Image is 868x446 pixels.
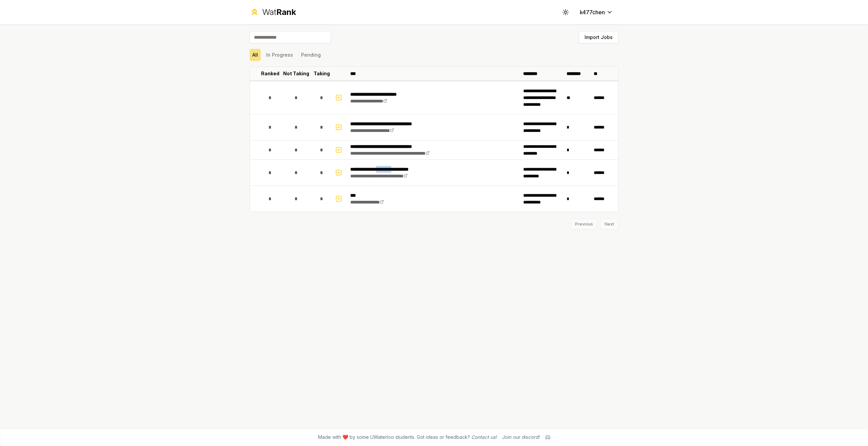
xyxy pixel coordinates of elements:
button: Import Jobs [579,31,618,43]
a: WatRank [250,7,296,18]
span: Rank [276,7,296,17]
div: Wat [262,7,296,18]
button: k477chen [574,6,618,18]
div: Join our discord! [502,434,540,441]
p: Taking [314,70,330,77]
p: Not Taking [283,70,309,77]
span: Made with ❤️ by some UWaterloo students. Got ideas or feedback? [318,434,497,441]
button: In Progress [263,49,296,61]
span: k477chen [580,8,605,16]
button: All [250,49,261,61]
a: Contact us! [471,434,497,440]
button: Pending [298,49,323,61]
p: Ranked [261,70,279,77]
